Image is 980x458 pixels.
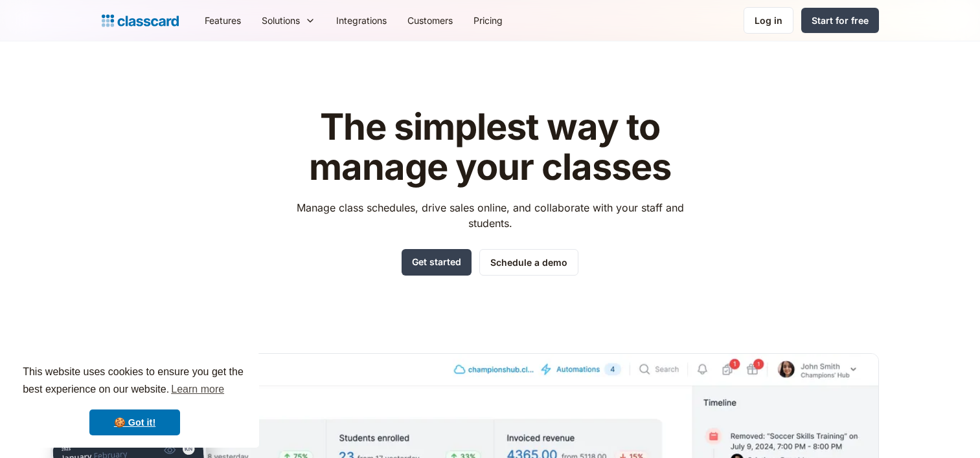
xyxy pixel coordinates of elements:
[89,409,180,435] a: dismiss cookie message
[102,12,179,30] a: home
[169,380,226,399] a: learn more about cookies
[10,352,259,448] div: cookieconsent
[251,6,326,35] div: Solutions
[23,364,247,399] span: This website uses cookies to ensure you get the best experience on our website.
[326,6,397,35] a: Integrations
[402,249,472,276] a: Get started
[812,14,869,27] div: Start for free
[755,14,782,27] div: Log in
[479,249,578,276] a: Schedule a demo
[463,6,513,35] a: Pricing
[194,6,251,35] a: Features
[284,200,696,231] p: Manage class schedules, drive sales online, and collaborate with your staff and students.
[744,7,793,34] a: Log in
[262,14,300,27] div: Solutions
[801,8,879,33] a: Start for free
[284,107,696,187] h1: The simplest way to manage your classes
[397,6,463,35] a: Customers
